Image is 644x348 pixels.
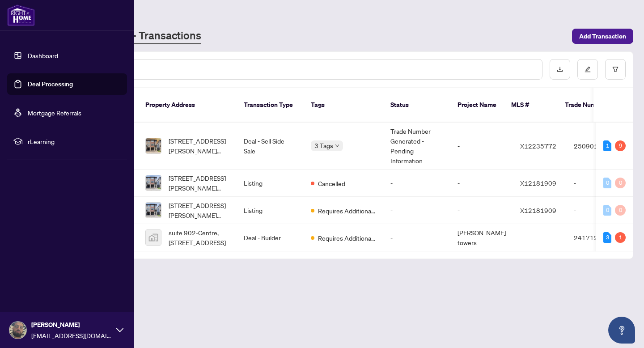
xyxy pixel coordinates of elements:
[169,136,229,156] span: [STREET_ADDRESS][PERSON_NAME][PERSON_NAME]
[169,173,229,193] span: [STREET_ADDRESS][PERSON_NAME][PERSON_NAME]
[304,88,383,123] th: Tags
[450,88,504,123] th: Project Name
[146,230,161,245] img: thumbnail-img
[146,138,161,153] img: thumbnail-img
[605,59,626,80] button: filter
[383,197,450,224] td: -
[383,224,450,251] td: -
[557,66,563,72] span: download
[237,224,304,251] td: Deal - Builder
[603,205,611,216] div: 0
[169,228,229,247] span: suite 902-Centre, [STREET_ADDRESS]
[579,29,626,43] span: Add Transaction
[318,233,376,243] span: Requires Additional Docs
[383,88,450,123] th: Status
[9,322,26,339] img: Profile Icon
[603,232,611,243] div: 3
[383,170,450,197] td: -
[28,109,81,117] a: Mortgage Referrals
[450,224,513,251] td: [PERSON_NAME] towers
[585,66,591,72] span: edit
[138,88,237,123] th: Property Address
[146,203,161,218] img: thumbnail-img
[28,51,58,59] a: Dashboard
[615,178,626,188] div: 0
[603,140,611,151] div: 1
[237,88,304,123] th: Transaction Type
[612,66,619,72] span: filter
[550,59,570,80] button: download
[572,29,633,44] button: Add Transaction
[237,123,304,170] td: Deal - Sell Side Sale
[520,142,556,150] span: X12235772
[504,88,558,123] th: MLS #
[169,200,229,220] span: [STREET_ADDRESS][PERSON_NAME][PERSON_NAME]
[450,123,513,170] td: -
[7,4,35,26] img: logo
[520,179,556,187] span: X12181909
[237,197,304,224] td: Listing
[615,205,626,216] div: 0
[577,59,598,80] button: edit
[237,170,304,197] td: Listing
[615,232,626,243] div: 1
[318,178,345,188] span: Cancelled
[146,175,161,191] img: thumbnail-img
[28,80,73,88] a: Deal Processing
[31,331,112,340] span: [EMAIL_ADDRESS][DOMAIN_NAME]
[567,224,629,251] td: 2417127
[603,178,611,188] div: 0
[615,140,626,151] div: 9
[520,206,556,214] span: X12181909
[318,206,376,216] span: Requires Additional Docs
[335,144,339,148] span: down
[450,170,513,197] td: -
[314,140,333,151] span: 3 Tags
[608,317,635,344] button: Open asap
[28,136,121,146] span: rLearning
[567,123,629,170] td: 2509010
[567,170,629,197] td: -
[450,197,513,224] td: -
[558,88,620,123] th: Trade Number
[567,197,629,224] td: -
[383,123,450,170] td: Trade Number Generated - Pending Information
[31,320,112,330] span: [PERSON_NAME]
